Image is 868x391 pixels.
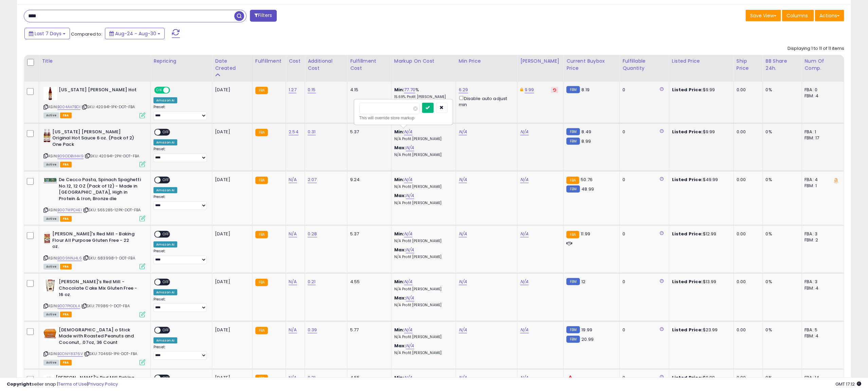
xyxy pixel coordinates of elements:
span: 11.99 [581,231,591,237]
b: [US_STATE] [PERSON_NAME] Hot [59,87,141,95]
b: Min: [394,327,404,333]
div: FBA: 0 [805,87,839,93]
a: N/A [520,176,528,183]
a: N/A [404,176,412,183]
a: N/A [289,327,297,333]
span: | SKU: 420941-1PK-DOT-FBA [82,104,135,110]
span: All listings currently available for purchase on Amazon [43,162,59,168]
img: 510Pw78SFCL._SL40_.jpg [43,231,51,245]
a: B0DNY8376V [57,351,83,357]
div: $13.99 [672,279,728,285]
a: Privacy Policy [88,381,118,387]
span: | SKU: 711986-1-DOT-FBA [81,303,130,309]
div: Min Price [459,58,514,65]
div: Preset: [153,195,207,210]
a: N/A [406,343,414,349]
span: FBA [60,113,72,118]
b: Max: [394,192,406,199]
div: Title [42,58,148,65]
div: Date Created [215,58,250,72]
div: Preset: [153,147,207,162]
b: Min: [394,176,404,183]
span: OFF [161,327,171,333]
div: Amazon AI [153,289,177,295]
div: 0% [766,87,797,93]
div: ASIN: [43,177,145,221]
b: Listed Price: [672,231,703,237]
a: N/A [520,129,528,135]
a: B09DDBVHH9 [57,153,84,159]
span: 19.99 [582,327,593,333]
div: 0 [622,129,664,135]
span: | SKU: 420941-2PK-DOT-FBA [85,153,139,159]
p: N/A Profit [PERSON_NAME] [394,239,451,243]
span: 50.76 [581,176,593,183]
a: B007WPCHEI [57,207,82,213]
b: [DEMOGRAPHIC_DATA] o Stick Made with Roasted Peanuts and Coconut, .07oz, 36 Count [59,327,141,348]
div: 0.00 [737,129,758,135]
a: 0.39 [308,327,317,333]
div: 4.15 [350,87,386,93]
img: 51iM2QJ4OAL._SL40_.jpg [43,279,57,292]
div: $23.99 [672,327,728,333]
small: FBA [255,231,268,238]
div: Num of Comp. [805,58,841,72]
a: N/A [404,327,412,333]
small: FBM [566,128,580,135]
a: N/A [406,295,414,301]
b: Max: [394,247,406,253]
a: N/A [406,144,414,151]
i: Revert to store-level Dynamic Max Price [553,88,556,92]
div: Amazon AI [153,139,177,145]
div: Preset: [153,345,207,360]
a: 0.28 [308,231,317,237]
span: Last 7 Days [35,30,61,37]
div: Additional Cost [308,58,344,72]
div: Preset: [153,249,207,264]
b: Max: [394,295,406,301]
span: 48.99 [582,186,594,192]
div: $9.99 [672,129,728,135]
b: Max: [394,144,406,151]
small: FBA [255,177,268,184]
div: 0% [766,279,797,285]
div: Ship Price [737,58,760,72]
a: N/A [459,129,467,135]
a: 9.99 [525,86,534,93]
div: 0 [622,231,664,237]
div: FBM: 4 [805,285,839,291]
span: | SKU: 704651-1PK-DOT-FBA [84,351,137,356]
button: Last 7 Days [24,28,70,39]
div: 5.37 [350,129,386,135]
b: [PERSON_NAME]'s Red Mill - Baking Flour All Purpose Gluten Free - 22 oz. [52,231,135,252]
div: This will override store markup [359,115,448,121]
div: 5.77 [350,327,386,333]
span: | SKU: 683998-1-DOT-FBA [83,255,135,261]
div: Disable auto adjust min [459,95,512,108]
b: Min: [394,129,404,135]
small: FBA [566,231,579,238]
strong: Copyright [7,381,32,387]
p: N/A Profit [PERSON_NAME] [394,184,451,189]
div: 0% [766,327,797,333]
img: 41Z0MeOjVNL._SL40_.jpg [43,327,57,340]
div: 0.00 [737,231,758,237]
small: FBM [566,326,580,333]
img: 51s7m5Oey7L._SL40_.jpg [43,129,51,142]
a: N/A [520,327,528,333]
div: 0 [622,327,664,333]
small: FBA [255,279,268,286]
a: N/A [520,231,528,237]
a: 2.07 [308,176,317,183]
p: N/A Profit [PERSON_NAME] [394,201,451,206]
a: N/A [406,192,414,199]
span: 12 [582,278,586,285]
button: Aug-24 - Aug-30 [105,28,165,39]
div: ASIN: [43,129,145,167]
div: 0.00 [737,177,758,183]
small: FBM [566,278,580,285]
p: N/A Profit [PERSON_NAME] [394,303,451,308]
div: 0% [766,177,797,183]
a: 77.70 [404,86,415,93]
span: OFF [161,279,171,285]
